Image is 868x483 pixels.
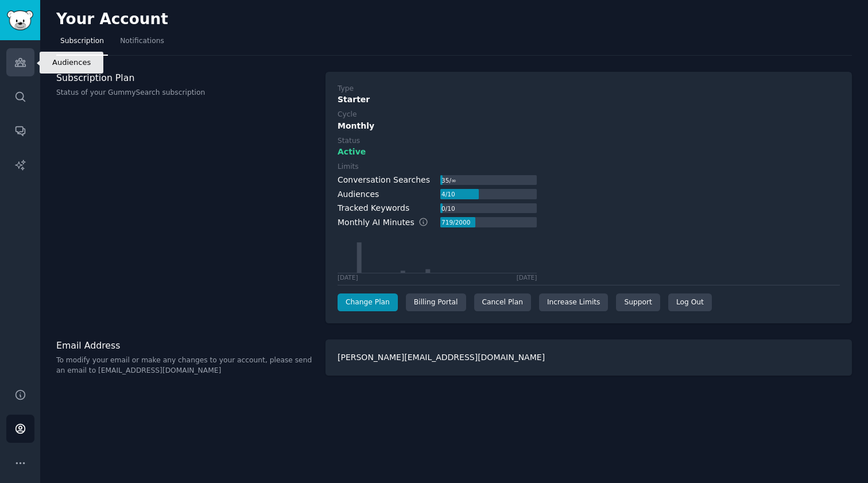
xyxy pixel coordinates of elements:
div: Cycle [338,110,356,120]
div: Conversation Searches [338,174,430,186]
div: Starter [338,94,840,106]
div: Limits [338,162,359,172]
div: Log Out [668,293,712,312]
div: [DATE] [338,273,358,281]
a: Increase Limits [539,293,609,312]
a: Support [616,293,660,312]
h3: Email Address [56,339,313,351]
div: Cancel Plan [474,293,531,312]
span: Subscription [60,36,104,47]
div: [PERSON_NAME][EMAIL_ADDRESS][DOMAIN_NAME] [325,339,852,376]
div: 4 / 10 [440,189,456,199]
div: Audiences [338,188,379,200]
h3: Subscription Plan [56,72,313,84]
div: 35 / ∞ [440,175,457,186]
a: Change Plan [338,293,398,312]
img: GummySearch logo [7,10,33,30]
div: Type [338,84,354,94]
p: To modify your email or make any changes to your account, please send an email to [EMAIL_ADDRESS]... [56,356,313,376]
span: Active [338,146,366,158]
div: Billing Portal [406,293,466,312]
div: 719 / 2000 [440,217,471,227]
div: Tracked Keywords [338,202,409,214]
a: Subscription [56,32,108,56]
div: 0 / 10 [440,203,456,214]
span: Notifications [120,36,164,47]
p: Status of your GummySearch subscription [56,88,313,98]
h2: Your Account [56,10,168,29]
div: Monthly AI Minutes [338,217,440,229]
a: Notifications [116,32,168,56]
div: Monthly [338,120,840,132]
div: [DATE] [517,273,537,281]
div: Status [338,136,360,146]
